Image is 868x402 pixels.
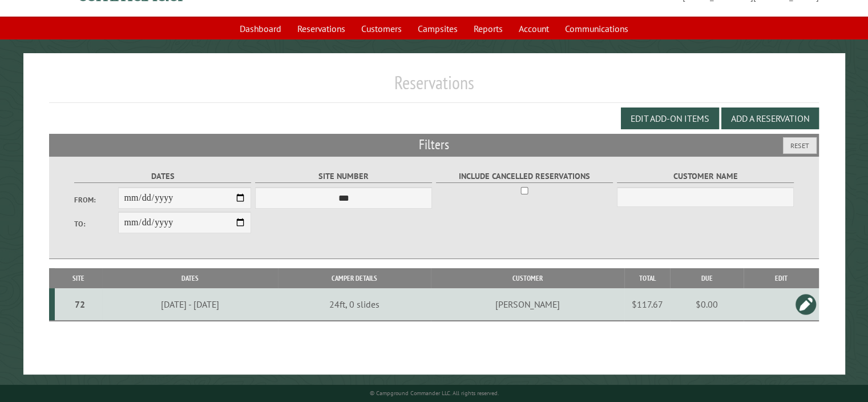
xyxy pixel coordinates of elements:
label: Dates [74,170,252,183]
h2: Filters [49,134,819,156]
button: Reset [783,137,817,154]
small: © Campground Commander LLC. All rights reserved. [370,389,499,397]
label: To: [74,218,119,229]
button: Edit Add-on Items [621,108,719,129]
th: Edit [744,268,819,288]
a: Communications [558,18,635,39]
a: Dashboard [233,18,288,39]
a: Customers [354,18,409,39]
th: Site [55,268,102,288]
th: Due [670,268,744,288]
a: Reservations [290,18,352,39]
a: Reports [467,18,510,39]
th: Dates [102,268,278,288]
label: Customer Name [617,170,794,183]
div: [DATE] - [DATE] [104,298,276,310]
label: From: [74,194,119,205]
td: [PERSON_NAME] [431,288,624,321]
th: Camper Details [278,268,431,288]
button: Add a Reservation [721,108,819,129]
td: $0.00 [670,288,744,321]
td: 24ft, 0 slides [278,288,431,321]
label: Site Number [255,170,433,183]
a: Account [512,18,556,39]
th: Total [624,268,670,288]
div: 72 [59,298,100,310]
td: $117.67 [624,288,670,321]
h1: Reservations [49,71,819,103]
a: Campsites [411,18,465,39]
th: Customer [431,268,624,288]
label: Include Cancelled Reservations [436,170,613,183]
